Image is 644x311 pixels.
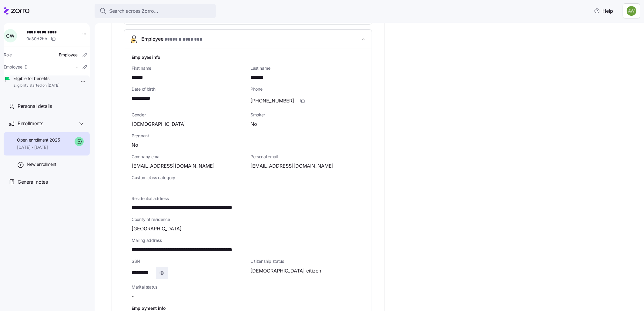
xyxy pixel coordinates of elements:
[132,216,364,222] span: County of residence
[17,137,60,143] span: Open enrollment 2025
[109,7,158,15] span: Search across Zorro...
[132,162,215,170] span: [EMAIL_ADDRESS][DOMAIN_NAME]
[17,144,60,150] span: [DATE] - [DATE]
[250,120,257,128] span: No
[18,120,43,127] span: Enrollments
[250,258,364,264] span: Citizenship status
[6,33,14,38] span: C W
[132,86,246,92] span: Date of birth
[132,225,182,232] span: [GEOGRAPHIC_DATA]
[250,112,364,118] span: Smoker
[250,162,334,170] span: [EMAIL_ADDRESS][DOMAIN_NAME]
[132,237,364,243] span: Mailing address
[132,65,246,71] span: First name
[76,64,78,70] span: -
[132,154,246,160] span: Company email
[13,83,59,88] span: Eligibility started on [DATE]
[141,35,210,43] span: Employee
[132,54,364,60] h1: Employee info
[18,178,48,186] span: General notes
[250,154,364,160] span: Personal email
[132,258,246,264] span: SSN
[4,64,28,70] span: Employee ID
[132,183,134,191] span: -
[132,284,246,290] span: Marital status
[250,65,364,71] span: Last name
[589,5,618,17] button: Help
[132,120,186,128] span: [DEMOGRAPHIC_DATA]
[26,36,47,42] span: 0a30d2bb
[132,196,364,202] span: Residential address
[250,97,294,105] span: [PHONE_NUMBER]
[18,102,52,110] span: Personal details
[132,112,246,118] span: Gender
[132,175,246,181] span: Custom class category
[594,7,613,15] span: Help
[27,161,56,167] span: New enrollment
[250,86,364,92] span: Phone
[132,141,138,149] span: No
[59,52,78,58] span: Employee
[4,52,12,58] span: Role
[132,293,134,300] span: -
[250,267,321,275] span: [DEMOGRAPHIC_DATA] citizen
[13,75,59,82] span: Eligible for benefits
[627,6,636,16] img: 187a7125535df60c6aafd4bbd4ff0edb
[95,4,216,18] button: Search across Zorro...
[132,133,364,139] span: Pregnant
